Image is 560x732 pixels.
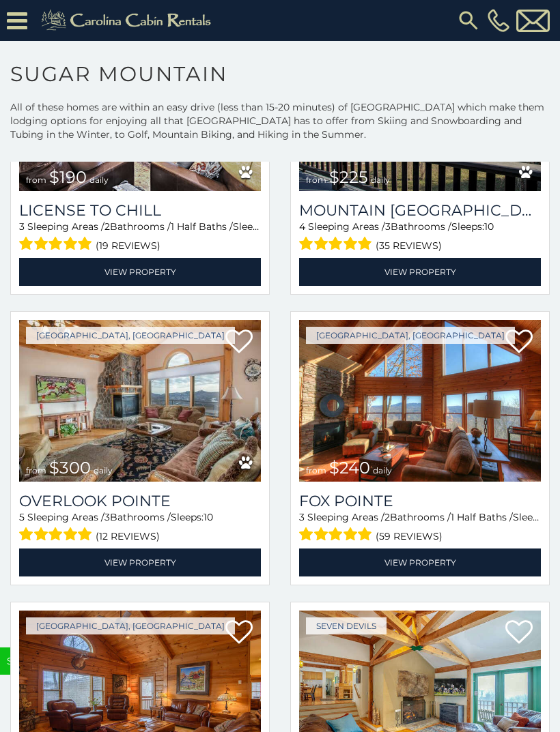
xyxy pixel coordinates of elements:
span: from [306,465,326,475]
img: Overlook Pointe [19,320,261,482]
span: (35 reviews) [376,237,442,254]
a: [PHONE_NUMBER] [484,9,513,32]
span: daily [371,175,390,185]
span: 10 [204,511,213,523]
span: from [26,465,46,475]
span: daily [373,465,392,475]
span: 3 [19,220,25,233]
a: Fox Pointe from $240 daily [299,320,541,482]
span: (59 reviews) [376,527,443,545]
span: daily [94,465,113,475]
div: Sleeping Areas / Bathrooms / Sleeps: [19,220,261,254]
h3: Mountain Skye Lodge [299,201,541,220]
img: Khaki-logo.png [34,7,223,34]
span: $240 [329,458,370,478]
a: Fox Pointe [299,492,541,510]
a: View Property [19,258,261,286]
span: 1 Half Baths / [171,220,233,233]
span: 1 Half Baths / [451,511,513,523]
span: 2 [104,220,110,233]
span: 5 [19,511,25,523]
span: $225 [329,167,368,187]
a: [GEOGRAPHIC_DATA], [GEOGRAPHIC_DATA] [26,617,235,634]
div: Sleeping Areas / Bathrooms / Sleeps: [299,220,541,254]
img: search-regular.svg [456,8,481,33]
a: Overlook Pointe from $300 daily [19,320,261,482]
a: License to Chill [19,201,261,220]
span: 3 [385,220,391,233]
span: 2 [384,511,390,523]
img: Fox Pointe [299,320,541,482]
span: (12 reviews) [96,527,160,545]
a: [GEOGRAPHIC_DATA], [GEOGRAPHIC_DATA] [306,327,515,344]
a: View Property [19,548,261,576]
span: 10 [484,220,494,233]
span: 4 [299,220,305,233]
a: Add to favorites [505,619,533,647]
a: View Property [299,258,541,286]
div: Sleeping Areas / Bathrooms / Sleeps: [299,510,541,545]
span: from [306,175,326,185]
a: Add to favorites [505,328,533,357]
span: $190 [49,167,87,187]
a: Mountain [GEOGRAPHIC_DATA] [299,201,541,220]
a: Seven Devils [306,617,387,634]
a: [GEOGRAPHIC_DATA], [GEOGRAPHIC_DATA] [26,327,235,344]
span: (19 reviews) [96,237,160,254]
div: Sleeping Areas / Bathrooms / Sleeps: [19,510,261,545]
span: 3 [104,511,110,523]
a: View Property [299,548,541,576]
span: daily [89,175,109,185]
a: Add to favorites [225,619,253,647]
span: from [26,175,46,185]
span: 3 [299,511,305,523]
span: $300 [49,458,91,478]
a: Add to favorites [225,328,253,357]
a: Overlook Pointe [19,492,261,510]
